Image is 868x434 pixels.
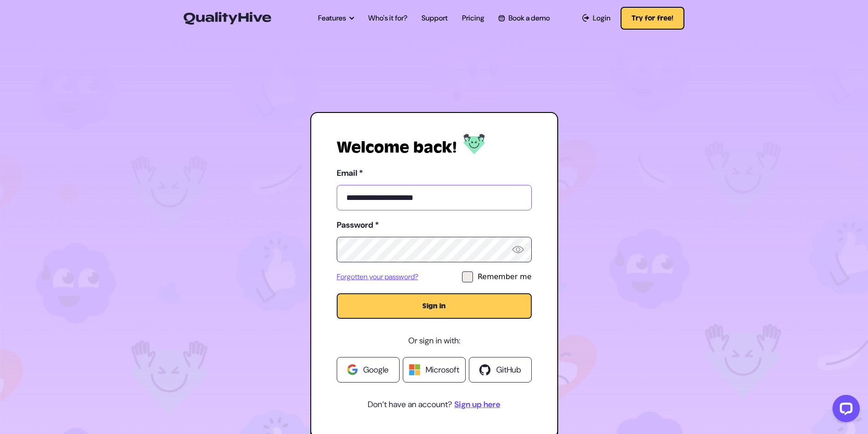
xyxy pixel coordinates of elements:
a: Forgotten your password? [337,271,418,282]
h1: Welcome back! [337,138,457,157]
img: Windows [409,364,420,375]
label: Email * [337,166,532,180]
a: Features [318,13,354,24]
img: Book a QualityHive Demo [498,15,504,21]
p: Don’t have an account? [337,397,532,412]
div: Remember me [478,271,531,282]
a: Google [337,357,400,383]
button: Try for free! [621,7,684,30]
a: Who's it for? [368,13,407,24]
label: Password * [337,218,532,232]
img: Reveal Password [512,246,524,253]
img: QualityHive - Bug Tracking Tool [184,12,271,25]
p: Or sign in with: [337,333,532,348]
a: Support [421,13,448,24]
a: Pricing [462,13,484,24]
img: Github [479,364,491,376]
button: Sign in [337,293,532,319]
a: Book a demo [498,13,550,24]
img: Log in to QualityHive [463,134,485,154]
img: Google [347,364,358,375]
a: GitHub [469,357,532,383]
span: Login [593,13,611,24]
a: Microsoft [403,357,466,383]
span: Google [363,363,389,376]
a: Sign up here [454,397,500,412]
a: Login [582,13,611,24]
span: GitHub [496,363,521,376]
iframe: LiveChat chat widget [825,391,863,429]
span: Microsoft [426,363,459,376]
